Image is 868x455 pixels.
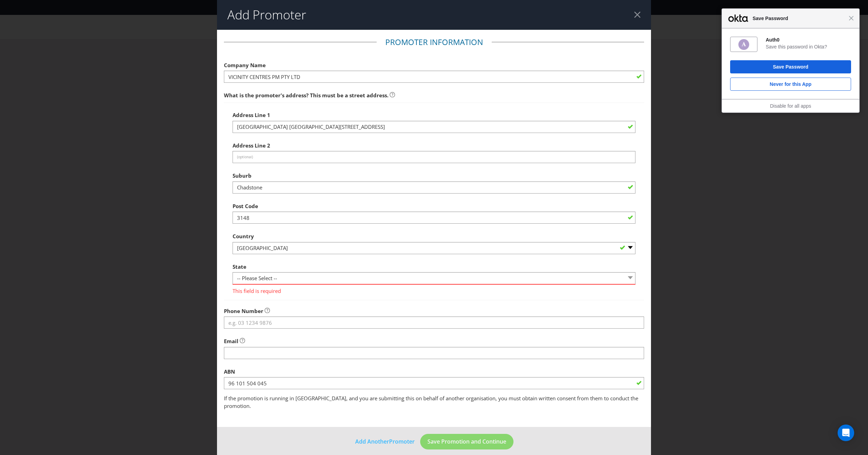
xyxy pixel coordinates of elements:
div: Open Intercom Messenger [838,425,854,441]
button: Never for this App [730,78,851,91]
input: e.g. Melbourne [233,181,635,194]
span: Email [224,338,238,345]
span: Save Password [749,14,849,23]
span: ABN [224,368,235,375]
span: State [233,263,246,270]
div: Save this password in Okta? [766,44,851,50]
span: What is the promoter's address? This must be a street address. [224,92,388,99]
span: Promoter [389,438,415,445]
span: Add Another [355,438,389,445]
input: e.g. 3000 [233,212,635,224]
span: Post Code [233,203,258,209]
span: Save Promotion and Continue [427,438,506,445]
span: Company Name [224,62,266,69]
span: If the promotion is running in [GEOGRAPHIC_DATA], and you are submitting this on behalf of anothe... [224,395,638,409]
button: Save Password [730,60,851,73]
span: Phone Number [224,307,263,314]
input: e.g. 03 1234 9876 [224,316,644,329]
span: Address Line 1 [233,111,270,118]
button: Add AnotherPromoter [355,437,415,446]
span: This field is required [233,285,635,295]
div: Auth0 [766,37,851,43]
span: Country [233,233,254,240]
input: e.g. Company Name [224,71,644,83]
img: LJcefQAAAAZJREFUAwCUiPKzH4Q2rAAAAABJRU5ErkJggg== [738,38,750,51]
legend: Promoter Information [377,37,492,48]
button: Save Promotion and Continue [420,434,513,449]
span: Close [849,16,854,21]
a: Disable for all apps [770,103,811,109]
span: Suburb [233,172,252,179]
h2: Add Promoter [227,8,306,22]
span: Address Line 2 [233,142,270,149]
